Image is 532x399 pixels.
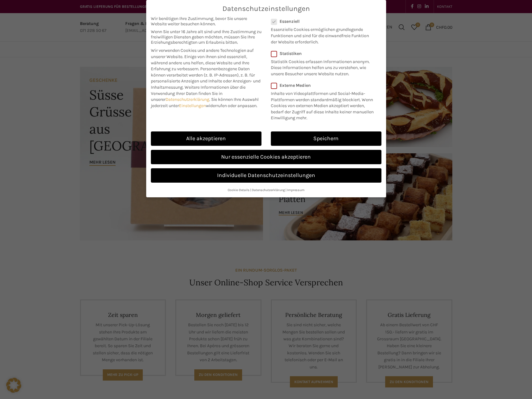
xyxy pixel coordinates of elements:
[151,168,381,183] a: Individuelle Datenschutzeinstellungen
[151,66,261,90] span: Personenbezogene Daten können verarbeitet werden (z. B. IP-Adressen), z. B. für personalisierte A...
[222,5,310,13] span: Datenschutzeinstellungen
[151,29,261,45] span: Wenn Sie unter 16 Jahre alt sind und Ihre Zustimmung zu freiwilligen Diensten geben möchten, müss...
[271,131,381,146] a: Speichern
[166,97,209,102] a: Datenschutzerklärung
[271,24,373,45] p: Essenzielle Cookies ermöglichen grundlegende Funktionen und sind für die einwandfreie Funktion de...
[271,19,373,24] label: Essenziell
[287,188,305,192] a: Impressum
[271,83,377,88] label: Externe Medien
[179,103,206,108] a: Einstellungen
[252,188,285,192] a: Datenschutzerklärung
[151,150,381,164] a: Nur essenzielle Cookies akzeptieren
[151,16,261,27] span: Wir benötigen Ihre Zustimmung, bevor Sie unsere Website weiter besuchen können.
[271,88,377,121] p: Inhalte von Videoplattformen und Social-Media-Plattformen werden standardmäßig blockiert. Wenn Co...
[271,56,373,77] p: Statistik Cookies erfassen Informationen anonym. Diese Informationen helfen uns zu verstehen, wie...
[271,51,373,56] label: Statistiken
[151,97,259,108] span: Sie können Ihre Auswahl jederzeit unter widerrufen oder anpassen.
[151,85,246,102] span: Weitere Informationen über die Verwendung Ihrer Daten finden Sie in unserer .
[228,188,250,192] a: Cookie-Details
[151,48,254,71] span: Wir verwenden Cookies und andere Technologien auf unserer Website. Einige von ihnen sind essenzie...
[151,131,261,146] a: Alle akzeptieren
